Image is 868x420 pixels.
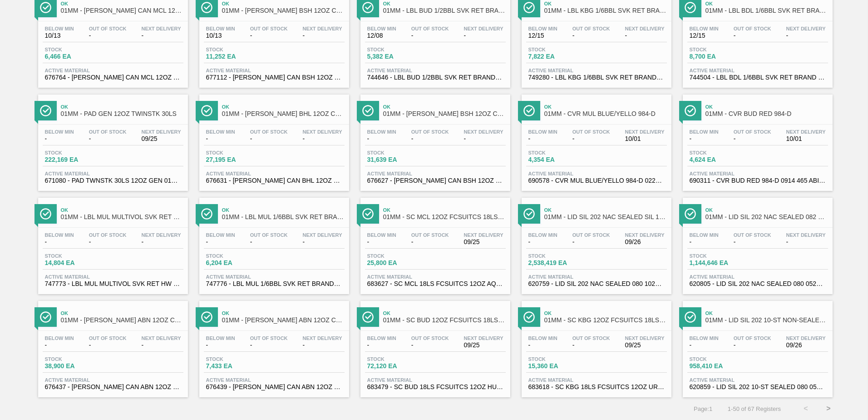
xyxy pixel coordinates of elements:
span: Active Material [690,274,826,280]
span: Active Material [45,171,181,176]
span: 958,410 EA [690,363,753,370]
span: Next Delivery [625,26,665,31]
span: Next Delivery [625,335,665,341]
span: - [411,342,449,349]
img: Ícone [523,105,535,116]
span: 12/08 [367,32,396,39]
span: 01MM - PAD GEN 12OZ TWINSTK 30LS [61,110,183,117]
span: Out Of Stock [734,129,771,135]
span: 01MM - LBL KBG 1/6BBL SVK RET BRAND PPS #4 [544,7,667,14]
span: - [528,135,557,142]
a: ÍconeOk01MM - SC MCL 12OZ FCSUITCS 18LS AQUEOUS COATINGBelow Min-Out Of Stock-Next Delivery09/25S... [354,191,515,294]
span: Next Delivery [786,335,826,341]
span: 10/01 [786,135,826,142]
span: Active Material [367,171,503,176]
span: - [411,135,449,142]
img: Ícone [362,311,374,323]
span: Active Material [45,377,181,383]
img: Ícone [201,311,212,323]
span: Next Delivery [786,26,826,31]
span: Next Delivery [464,26,503,31]
span: Stock [528,47,592,52]
span: 01MM - LID SIL 202 NAC SEALED SIL 1021 [544,214,667,220]
span: Stock [528,150,592,155]
span: Out Of Stock [89,129,127,135]
img: Ícone [523,208,535,220]
span: 7,822 EA [528,53,592,60]
span: Stock [367,253,431,259]
span: - [250,239,288,245]
span: Next Delivery [464,335,503,341]
span: Below Min [45,335,74,341]
span: - [250,32,288,39]
span: Stock [206,253,270,259]
span: Stock [690,253,753,259]
span: Active Material [367,274,503,280]
span: 2,538,419 EA [528,260,592,266]
span: Next Delivery [303,129,342,135]
span: - [572,239,610,245]
span: Active Material [528,171,665,176]
span: 25,800 EA [367,260,431,266]
span: Ok [705,207,828,213]
span: Ok [383,104,506,110]
span: Next Delivery [303,232,342,238]
span: 01MM - CARR ABN 12OZ CAN CAN PK 15/12 CAN AQUEOUS COATING [61,317,183,324]
span: - [142,239,181,245]
span: - [625,32,665,39]
span: 09/25 [142,135,181,142]
span: Below Min [206,335,235,341]
span: Out Of Stock [89,232,127,238]
a: ÍconeOk01MM - SC KBG 12OZ FCSUITCS 18LS - VBIBelow Min-Out Of Stock-Next Delivery09/25Stock15,360... [515,294,676,397]
span: Active Material [690,68,826,73]
span: Next Delivery [142,232,181,238]
span: 01MM - CARR BSH 12OZ CAN CAN PK 12/12 CAN [383,110,506,117]
span: Ok [544,310,667,316]
span: - [572,32,610,39]
span: Below Min [367,232,396,238]
span: - [528,342,557,349]
span: Below Min [690,129,719,135]
a: ÍconeOk01MM - LBL MUL MULTIVOL SVK RET HW PPS #3 5.0%Below Min-Out Of Stock-Next Delivery-Stock14... [31,191,192,294]
a: ÍconeOk01MM - LID SIL 202 NAC SEALED SIL 1021Below Min-Out Of Stock-Next Delivery09/26Stock2,538,... [515,191,676,294]
span: Next Delivery [625,232,665,238]
span: - [206,239,235,245]
img: Ícone [201,208,212,220]
span: Below Min [690,26,719,31]
span: Active Material [367,377,503,383]
span: - [367,239,396,245]
span: - [45,342,74,349]
span: Active Material [528,274,665,280]
span: 01MM - CVR MUL BLUE/YELLO 984-D [544,110,667,117]
span: Next Delivery [142,26,181,31]
span: - [786,239,826,245]
span: - [367,342,396,349]
span: - [464,32,503,39]
span: Out Of Stock [734,335,771,341]
span: Below Min [528,129,557,135]
span: 38,900 EA [45,363,108,370]
span: 01MM - SC KBG 12OZ FCSUITCS 18LS - VBI [544,317,667,324]
img: Ícone [685,105,696,116]
span: Active Material [206,171,342,176]
span: - [411,239,449,245]
span: Ok [61,104,183,110]
span: Out Of Stock [411,129,449,135]
span: Stock [45,356,108,362]
span: - [411,32,449,39]
span: - [206,135,235,142]
span: 5,382 EA [367,53,431,60]
span: - [250,342,288,349]
img: Ícone [201,105,212,116]
span: Ok [544,104,667,110]
span: 690311 - CVR BUD RED 984-D 0914 465 ABIDRM 286 09 [690,177,826,184]
span: Below Min [367,335,396,341]
a: ÍconeOk01MM - LID SIL 202 NAC SEALED 082 0521 RED DIEBelow Min-Out Of Stock-Next Delivery-Stock1,... [676,191,837,294]
button: < [794,397,817,420]
span: - [303,342,342,349]
span: - [734,342,771,349]
span: - [89,239,127,245]
span: 01MM - LID SIL 202 NAC SEALED 082 0521 RED DIE [705,214,828,220]
span: Next Delivery [142,129,181,135]
span: Ok [383,1,506,6]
